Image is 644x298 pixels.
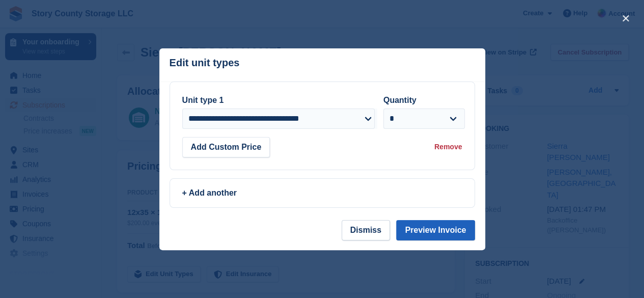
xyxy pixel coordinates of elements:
label: Unit type 1 [182,96,224,104]
button: Dismiss [342,220,390,240]
label: Quantity [383,96,416,104]
button: close [618,10,634,26]
button: Preview Invoice [396,220,474,240]
a: + Add another [170,178,475,208]
div: Remove [434,142,462,152]
div: + Add another [182,187,462,199]
button: Add Custom Price [182,137,270,157]
p: Edit unit types [170,57,240,69]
